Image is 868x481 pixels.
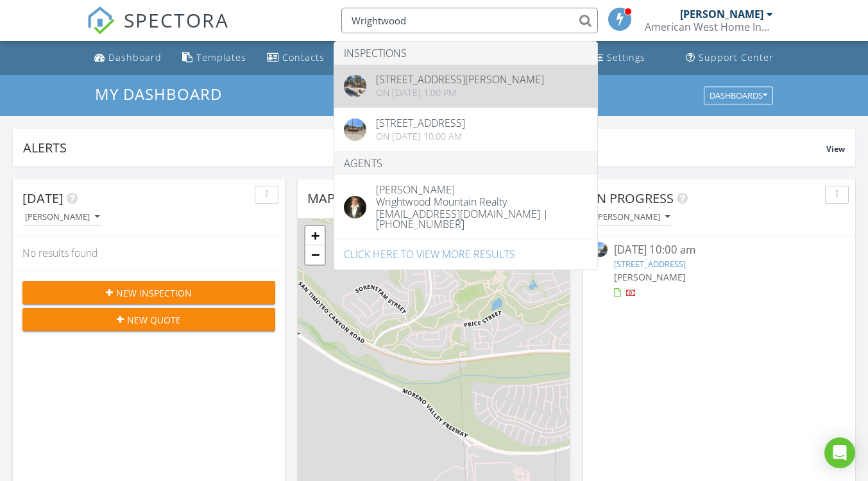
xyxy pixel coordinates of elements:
[589,46,651,70] a: Settings
[108,51,162,63] div: Dashboard
[341,8,598,33] input: Search everything...
[614,271,686,283] span: [PERSON_NAME]
[307,190,335,207] span: Map
[22,281,275,304] button: New Inspection
[13,236,285,270] div: No results found
[116,286,192,300] span: New Inspection
[344,118,366,141] img: streetview
[22,308,275,331] button: New Quote
[376,74,544,85] div: [STREET_ADDRESS][PERSON_NAME]
[607,51,645,63] div: Settings
[334,42,597,65] li: Inspections
[127,313,181,327] span: New Quote
[95,83,222,104] span: My Dashboard
[681,46,779,70] a: Support Center
[87,6,115,35] img: The Best Home Inspection Software - Spectora
[89,46,167,70] a: Dashboard
[376,118,465,128] div: [STREET_ADDRESS]
[23,139,826,156] div: Alerts
[196,51,246,63] div: Templates
[22,209,102,226] button: [PERSON_NAME]
[344,196,366,218] img: data
[282,51,325,63] div: Contacts
[334,152,597,175] li: Agents
[344,75,366,97] img: streetview
[645,20,773,33] div: American West Home Inspection, Inc
[376,207,588,229] div: [EMAIL_ADDRESS][DOMAIN_NAME] | [PHONE_NUMBER]
[376,184,588,195] div: [PERSON_NAME]
[305,226,325,245] a: Zoom in
[376,88,544,98] div: On [DATE] 1:00 pm
[334,240,597,270] a: Click here to view more results
[25,213,99,222] div: [PERSON_NAME]
[699,51,774,63] div: Support Center
[710,91,767,100] div: Dashboards
[680,8,763,20] div: [PERSON_NAME]
[22,190,64,207] span: [DATE]
[614,242,824,258] div: [DATE] 10:00 am
[376,195,588,207] div: Wrightwood Mountain Realty
[376,131,465,142] div: On [DATE] 10:00 am
[262,46,330,70] a: Contacts
[305,245,325,265] a: Zoom out
[595,213,670,222] div: [PERSON_NAME]
[824,437,855,468] div: Open Intercom Messenger
[593,190,674,207] span: In Progress
[177,46,251,70] a: Templates
[593,209,672,226] button: [PERSON_NAME]
[826,143,845,154] span: View
[593,242,608,257] img: streetview
[124,6,229,33] span: SPECTORA
[614,258,686,270] a: [STREET_ADDRESS]
[87,17,229,44] a: SPECTORA
[704,86,773,104] button: Dashboards
[593,242,846,299] a: [DATE] 10:00 am [STREET_ADDRESS] [PERSON_NAME]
